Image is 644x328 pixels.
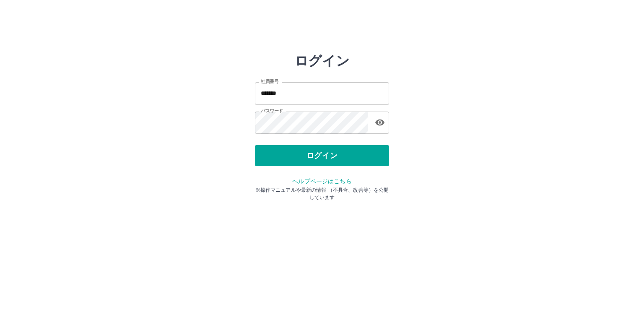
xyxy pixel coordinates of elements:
p: ※操作マニュアルや最新の情報 （不具合、改善等）を公開しています [255,186,389,201]
button: ログイン [255,145,389,166]
a: ヘルプページはこちら [292,178,351,185]
label: パスワード [261,108,283,114]
h2: ログイン [295,53,350,69]
label: 社員番号 [261,78,278,85]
